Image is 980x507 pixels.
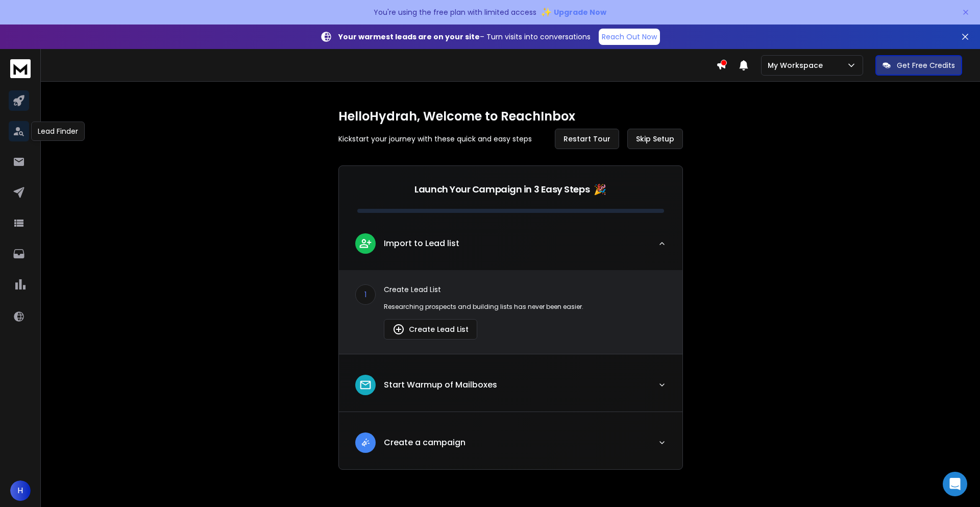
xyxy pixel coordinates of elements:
p: You're using the free plan with limited access [374,7,536,17]
p: Reach Out Now [602,32,657,42]
p: Start Warmup of Mailboxes [384,379,497,391]
div: Lead Finder [31,122,85,141]
p: Kickstart your journey with these quick and easy steps [338,134,532,144]
div: Open Intercom Messenger [943,472,967,496]
p: Launch Your Campaign in 3 Easy Steps [414,182,590,197]
button: H [10,480,31,501]
p: My Workspace [768,60,827,70]
button: leadImport to Lead list [339,225,682,270]
h1: Hello Hydrah , Welcome to ReachInbox [338,108,683,125]
button: Create Lead List [384,319,477,340]
button: Skip Setup [627,129,683,149]
img: lead [359,378,372,392]
button: leadStart Warmup of Mailboxes [339,367,682,412]
p: Create a campaign [384,437,465,449]
div: 1 [355,284,376,305]
p: Researching prospects and building lists has never been easier. [384,303,666,311]
div: leadImport to Lead list [339,270,682,354]
p: Create Lead List [384,284,666,295]
span: Upgrade Now [554,7,606,17]
span: Skip Setup [636,134,674,144]
img: logo [10,59,31,78]
p: Import to Lead list [384,237,459,250]
button: leadCreate a campaign [339,424,682,469]
button: Restart Tour [555,129,619,149]
img: lead [393,323,405,335]
span: ✨ [541,5,552,19]
strong: Your warmest leads are on your site [338,32,480,42]
img: lead [359,237,372,250]
p: Get Free Credits [897,60,955,70]
button: Get Free Credits [875,55,962,76]
img: lead [359,436,372,449]
p: – Turn visits into conversations [338,32,591,42]
button: ✨Upgrade Now [541,2,606,22]
span: 🎉 [594,182,606,197]
a: Reach Out Now [599,29,660,45]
